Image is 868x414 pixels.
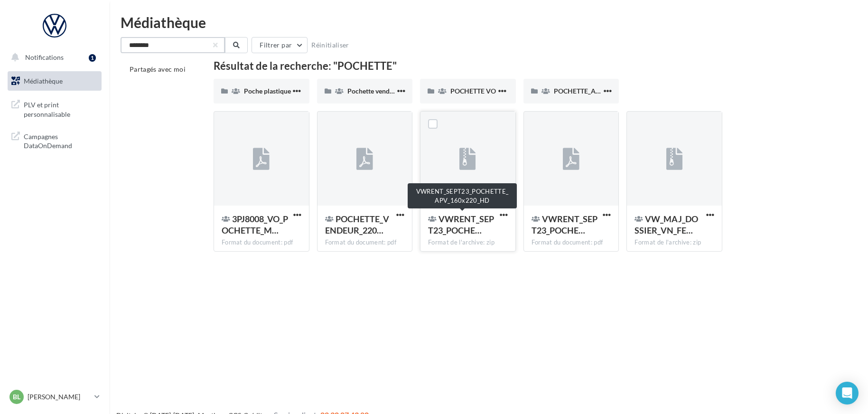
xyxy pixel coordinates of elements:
a: Médiathèque [6,71,103,91]
div: VWRENT_SEPT23_POCHETTE_APV_160x220_HD [408,183,517,208]
span: POCHETTE VO [450,87,496,95]
div: Format du document: pdf [325,238,405,247]
span: Partagés avec moi [130,65,186,73]
div: Format du document: pdf [222,238,301,247]
span: POCHETTE_APV [554,87,605,95]
div: Format de l'archive: zip [428,238,508,247]
span: PLV et print personnalisable [24,98,98,119]
a: PLV et print personnalisable [6,94,103,122]
div: Open Intercom Messenger [836,382,859,405]
span: Médiathèque [24,77,63,85]
div: Médiathèque [121,15,857,29]
span: Notifications [25,53,64,61]
a: BL [PERSON_NAME] [8,388,102,406]
span: 3PJ8008_VO_POCHETTE_MOBILTYSOLUTIONS_515x435o_220x315f_E3_HD [222,214,288,235]
span: VWRENT_SEPT23_POCHETTE_PLASTIQUE_P534_c39_330x220o_165x220f_HD [532,214,597,235]
div: Format du document: pdf [532,238,611,247]
div: Résultat de la recherche: "POCHETTE" [214,61,826,71]
span: BL [13,392,20,402]
button: Notifications 1 [6,47,100,67]
span: VWRENT_SEPT23_POCHETTE_APV_160x220_HD [428,214,494,235]
a: Campagnes DataOnDemand [6,126,103,154]
div: Format de l'archive: zip [635,238,714,247]
p: [PERSON_NAME] [28,392,91,402]
span: POCHETTE_VENDEUR_220x310mmF_Mai25_HD_perso [325,214,389,235]
div: 1 [89,54,96,62]
button: Filtrer par [252,37,308,53]
span: Campagnes DataOnDemand [24,130,98,151]
span: VW_MAJ_DOSSIER_VN_FEV24_u47_498x315o_220x315f_HD [635,214,698,235]
button: Réinitialiser [308,39,353,51]
span: Poche plastique [244,87,291,95]
span: Pochette vendeur [347,87,400,95]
